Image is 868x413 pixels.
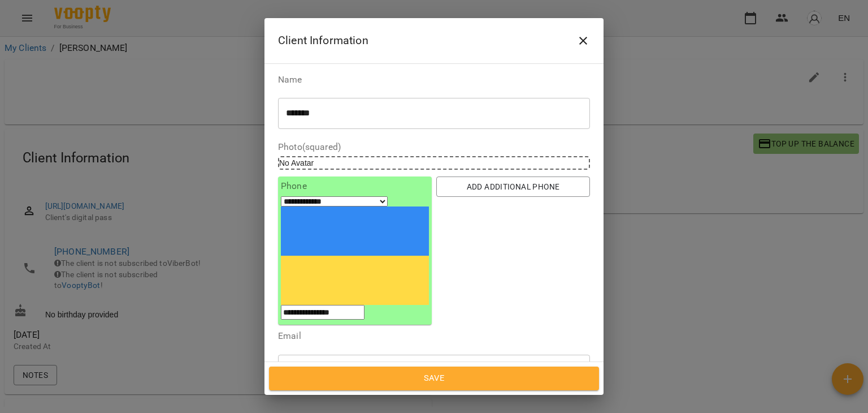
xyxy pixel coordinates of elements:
[279,158,314,167] span: No Avatar
[278,75,590,84] label: Name
[281,196,388,206] select: Phone number country
[281,371,587,386] span: Save
[278,332,590,341] label: Email
[281,206,429,306] img: Ukraine
[278,32,368,49] h6: Client Information
[281,182,429,191] label: Phone
[269,367,599,390] button: Save
[570,27,597,54] button: Close
[445,180,581,193] span: Add additional phone
[436,177,590,197] button: Add additional phone
[278,143,590,152] label: Photo(squared)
